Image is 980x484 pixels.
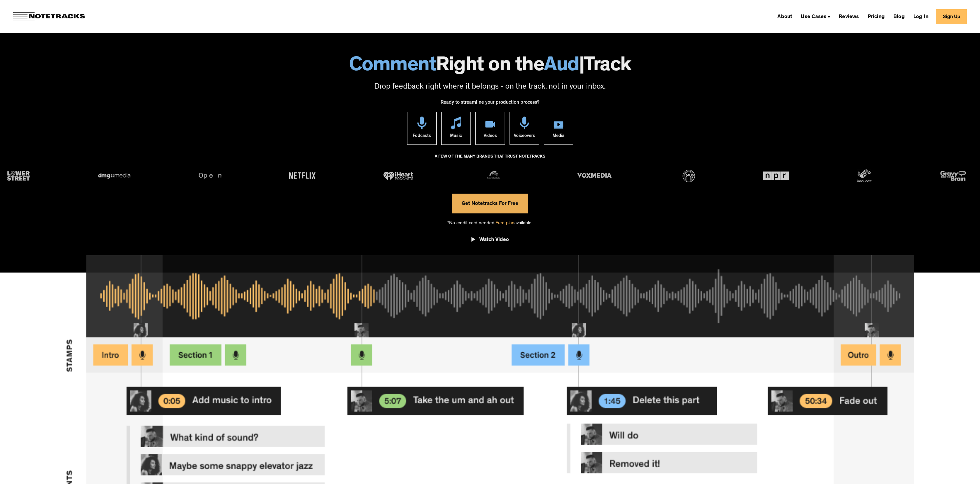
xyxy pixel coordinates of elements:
a: Music [441,112,471,144]
p: Drop feedback right where it belongs - on the track, not in your inbox. [7,82,973,93]
a: Sign Up [936,9,967,24]
div: Use Cases [798,11,833,22]
a: Blog [891,11,907,22]
a: About [775,11,795,22]
a: Media [544,112,573,144]
div: A FEW OF THE MANY BRANDS THAT TRUST NOTETRACKS [435,151,545,169]
a: Voiceovers [510,112,539,144]
div: Videos [483,129,497,144]
div: Watch Video [479,237,509,243]
div: Music [450,129,462,144]
a: Videos [475,112,505,144]
a: open lightbox [471,232,509,250]
div: Media [553,129,564,144]
span: Comment [349,56,436,77]
h1: Right on the Track [7,56,973,77]
a: Log In [911,11,931,22]
span: | [579,56,584,77]
div: Podcasts [413,129,431,144]
a: Get Notetracks For Free [452,193,528,213]
div: Ready to streamline your production process? [441,96,539,112]
a: Pricing [865,11,887,22]
div: *No credit card needed. available. [447,213,533,232]
div: Voiceovers [513,129,535,144]
a: Reviews [836,11,861,22]
a: Podcasts [407,112,437,144]
span: Aud [544,56,579,77]
span: Free plan [495,221,514,226]
div: Use Cases [801,14,826,20]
